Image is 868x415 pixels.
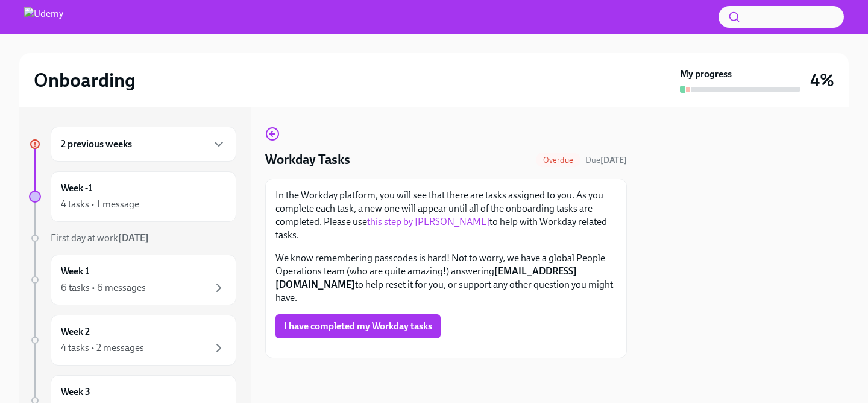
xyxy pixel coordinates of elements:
[680,68,732,81] strong: My progress
[29,171,236,222] a: Week -14 tasks • 1 message
[34,68,136,92] h2: Onboarding
[61,341,144,355] div: 4 tasks • 2 messages
[284,320,432,332] span: I have completed my Workday tasks
[367,216,489,227] a: this step by [PERSON_NAME]
[51,127,236,162] div: 2 previous weeks
[536,156,580,165] span: Overdue
[29,232,236,245] a: First day at work[DATE]
[61,325,90,338] h6: Week 2
[600,155,627,165] strong: [DATE]
[61,138,132,151] h6: 2 previous weeks
[51,232,149,244] span: First day at work
[24,7,63,27] img: Udemy
[61,182,92,195] h6: Week -1
[61,198,139,211] div: 4 tasks • 1 message
[265,151,350,169] h4: Workday Tasks
[585,155,627,165] span: Due
[29,315,236,366] a: Week 24 tasks • 2 messages
[810,69,834,91] h3: 4%
[118,232,149,244] strong: [DATE]
[275,189,617,242] p: In the Workday platform, you will see that there are tasks assigned to you. As you complete each ...
[275,314,441,338] button: I have completed my Workday tasks
[61,385,90,399] h6: Week 3
[275,252,617,305] p: We know remembering passcodes is hard! Not to worry, we have a global People Operations team (who...
[61,402,144,415] div: 4 tasks • 2 messages
[61,281,146,294] div: 6 tasks • 6 messages
[61,265,89,278] h6: Week 1
[29,255,236,305] a: Week 16 tasks • 6 messages
[585,154,627,166] span: September 1st, 2025 10:00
